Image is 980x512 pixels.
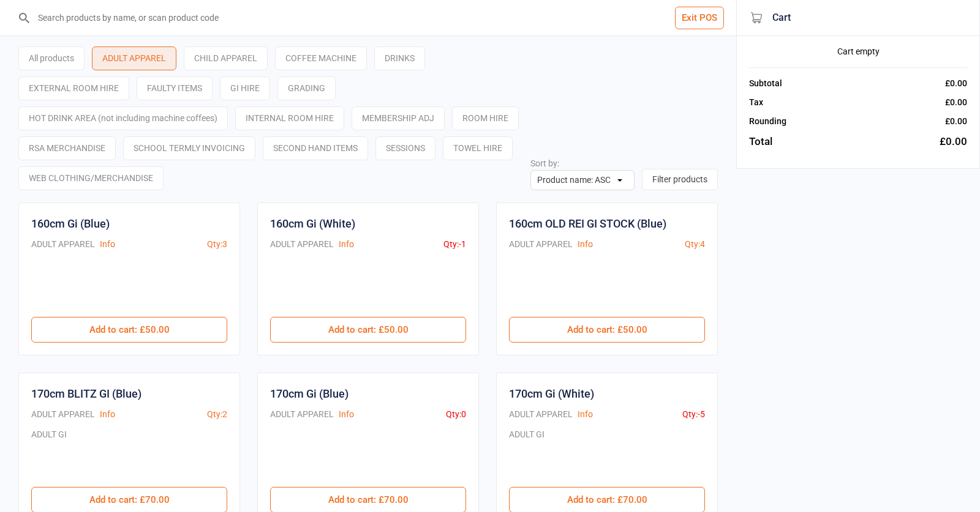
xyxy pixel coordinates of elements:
button: Add to cart: £50.00 [31,317,227,343]
div: 170cm Gi (White) [509,385,594,402]
div: ADULT APPAREL [509,408,573,421]
div: SESSIONS [375,136,435,160]
div: RSA MERCHANDISE [18,136,116,160]
div: Qty: 2 [207,408,227,421]
div: ADULT APPAREL [92,46,176,70]
div: 170cm BLITZ GI (Blue) [31,385,141,402]
button: Info [100,408,115,421]
div: ROOM HIRE [452,106,519,130]
div: FAULTY ITEMS [137,76,213,100]
button: Filter products [642,169,718,190]
button: Exit POS [675,7,724,29]
div: Qty: -5 [682,408,705,421]
div: INTERNAL ROOM HIRE [235,106,344,130]
div: MEMBERSHIP ADJ [352,106,445,130]
button: Info [578,238,593,251]
div: £0.00 [945,77,967,90]
div: Cart empty [749,45,967,58]
div: 160cm Gi (White) [270,215,355,232]
button: Info [578,408,593,421]
div: Qty: 3 [207,238,227,251]
div: Qty: -1 [443,238,466,251]
div: DRINKS [374,46,425,70]
div: 160cm Gi (Blue) [31,215,110,232]
div: ADULT APPAREL [31,408,95,421]
div: TOWEL HIRE [443,136,513,160]
div: £0.00 [940,134,967,150]
div: Rounding [749,115,786,128]
div: Subtotal [749,77,782,90]
div: Total [749,134,772,150]
div: £0.00 [945,115,967,128]
div: ADULT APPAREL [270,408,334,421]
label: Sort by: [530,158,559,168]
div: Qty: 4 [685,238,705,251]
div: CHILD APPAREL [184,46,268,70]
div: ADULT GI [509,428,545,475]
div: SECOND HAND ITEMS [263,136,368,160]
div: ADULT APPAREL [31,238,95,251]
button: Info [339,408,354,421]
div: ADULT APPAREL [509,238,573,251]
div: £0.00 [945,96,967,109]
div: Qty: 0 [446,408,466,421]
div: Tax [749,96,763,109]
button: Add to cart: £50.00 [509,317,705,343]
div: ADULT APPAREL [270,238,334,251]
div: 170cm Gi (Blue) [270,385,349,402]
div: 160cm OLD REI GI STOCK (Blue) [509,215,666,232]
div: SCHOOL TERMLY INVOICING [123,136,255,160]
button: Add to cart: £50.00 [270,317,466,343]
button: Info [339,238,354,251]
div: COFFEE MACHINE [275,46,367,70]
div: WEB CLOTHING/MERCHANDISE [18,166,164,190]
div: ADULT GI [31,428,67,475]
div: All products [18,46,85,70]
div: EXTERNAL ROOM HIRE [18,76,129,100]
div: HOT DRINK AREA (not including machine coffees) [18,106,228,130]
div: GRADING [277,76,336,100]
div: GI HIRE [220,76,270,100]
button: Info [100,238,115,251]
